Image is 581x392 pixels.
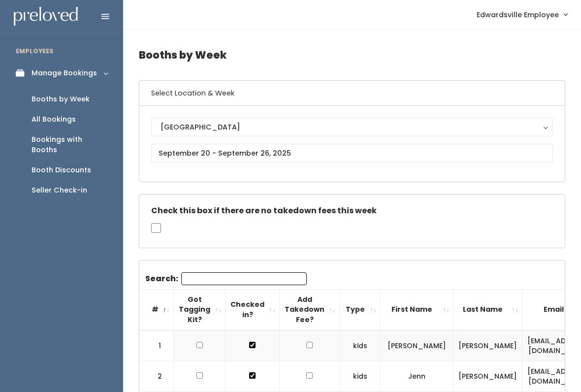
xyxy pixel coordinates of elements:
th: Checked in?: activate to sort column ascending [226,289,280,330]
td: kids [340,330,381,361]
div: Booths by Week [32,94,90,104]
h6: Select Location & Week [139,81,565,106]
h5: Check this box if there are no takedown fees this week [151,206,553,215]
td: Jenn [381,361,453,392]
div: Booth Discounts [32,165,91,175]
td: [PERSON_NAME] [453,330,522,361]
td: [PERSON_NAME] [453,361,522,392]
input: Search: [181,272,307,285]
th: Add Takedown Fee?: activate to sort column ascending [280,289,340,330]
h4: Booths by Week [139,41,565,68]
input: September 20 - September 26, 2025 [151,144,553,163]
th: #: activate to sort column descending [139,289,174,330]
td: 2 [139,361,174,392]
th: Last Name: activate to sort column ascending [453,289,522,330]
img: preloved logo [14,7,78,26]
div: Manage Bookings [32,68,97,78]
button: [GEOGRAPHIC_DATA] [151,118,553,136]
td: [PERSON_NAME] [381,330,453,361]
div: Bookings with Booths [32,134,107,155]
th: Got Tagging Kit?: activate to sort column ascending [174,289,226,330]
span: Edwardsville Employee [477,9,559,20]
td: 1 [139,330,174,361]
label: Search: [145,272,307,285]
div: Seller Check-in [32,185,87,196]
th: Type: activate to sort column ascending [340,289,381,330]
th: First Name: activate to sort column ascending [381,289,453,330]
td: kids [340,361,381,392]
div: All Bookings [32,114,76,125]
a: Edwardsville Employee [467,4,577,25]
div: [GEOGRAPHIC_DATA] [161,122,544,132]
